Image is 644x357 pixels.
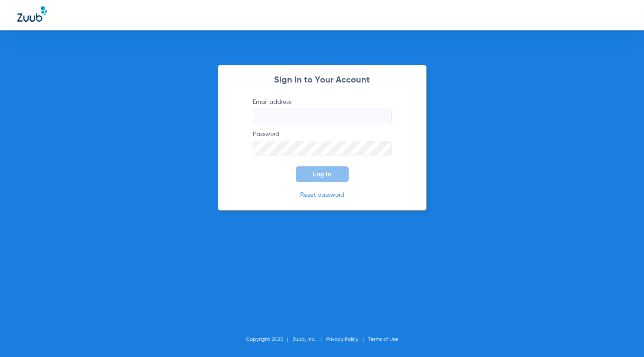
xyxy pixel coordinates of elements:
a: Terms of Use [368,337,398,342]
span: Log In [313,171,331,178]
li: Copyright 2025 [246,335,293,344]
h2: Sign In to Your Account [240,76,405,85]
a: Privacy Policy [326,337,358,342]
label: Password [253,130,392,155]
input: Email address [253,109,392,123]
label: Email address [253,98,392,123]
input: Password [253,141,392,155]
li: Zuub, Inc. [293,335,326,344]
button: Log In [296,166,349,182]
img: Zuub Logo [17,7,47,22]
a: Reset password [300,192,344,198]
